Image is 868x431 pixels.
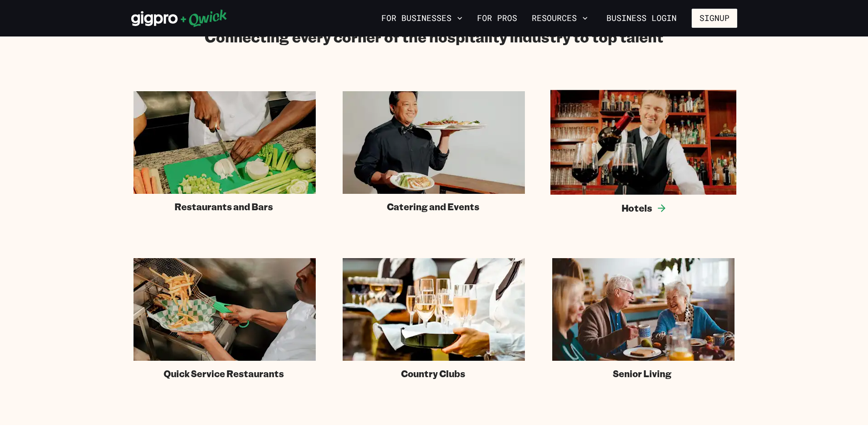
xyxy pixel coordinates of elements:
span: Catering and Events [387,201,479,213]
a: Senior Living [552,258,734,379]
a: Hotels [550,90,736,213]
button: Resources [528,10,591,26]
a: Restaurants and Bars [134,91,316,213]
img: Hotel staff serving at bar [550,90,736,195]
img: Country club catered event [343,258,525,361]
img: Server bringing food to a retirement community member [552,258,734,361]
button: Signup [692,9,737,28]
a: For Pros [473,10,521,26]
span: Hotels [621,202,652,214]
span: Restaurants and Bars [175,201,273,213]
span: Quick Service Restaurants [164,368,284,379]
h2: Connecting every corner of the hospitality industry to top talent [205,27,663,46]
button: For Businesses [378,10,466,26]
span: Country Clubs [401,368,465,379]
img: Catering staff carrying dishes. [343,91,525,194]
a: Business Login [599,9,684,28]
img: Fast food fry station [134,258,316,361]
span: Senior Living [613,368,672,379]
img: Chef in kitchen [134,91,316,194]
a: Catering and Events [343,91,525,213]
a: Country Clubs [343,258,525,379]
a: Quick Service Restaurants [134,258,316,379]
